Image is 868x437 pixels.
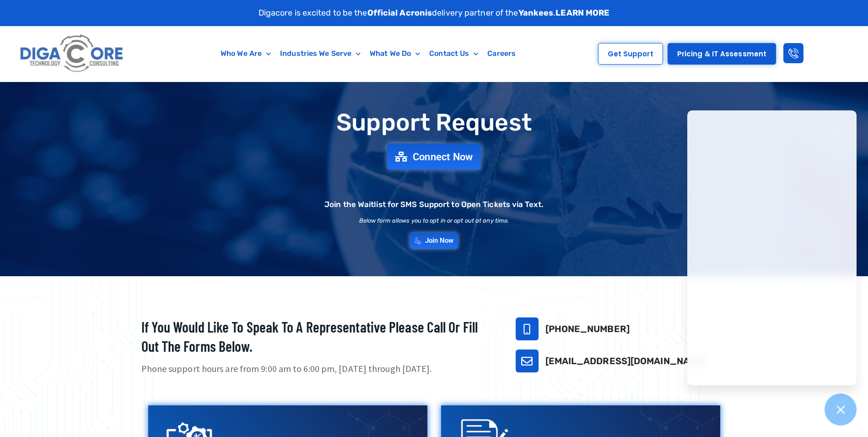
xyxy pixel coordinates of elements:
a: Connect Now [387,144,481,170]
span: Connect Now [413,152,473,162]
a: [EMAIL_ADDRESS][DOMAIN_NAME] [545,355,706,366]
a: Contact Us [425,43,483,64]
a: Pricing & IT Assessment [668,43,776,65]
a: 732-646-5725 [516,317,539,340]
span: Pricing & IT Assessment [677,50,766,57]
h1: Support Request [119,109,750,136]
h2: If you would like to speak to a representative please call or fill out the forms below. [141,317,493,355]
a: Industries We Serve [275,43,365,64]
a: Careers [483,43,520,64]
a: What We Do [365,43,425,64]
span: Join Now [425,237,454,244]
nav: Menu [171,43,566,64]
h2: Join the Waitlist for SMS Support to Open Tickets via Text. [324,201,544,208]
a: support@digacore.com [516,350,539,372]
strong: Yankees [518,8,554,18]
p: Phone support hours are from 9:00 am to 6:00 pm, [DATE] through [DATE]. [141,362,493,376]
img: Digacore logo 1 [17,31,127,77]
strong: Official Acronis [367,8,432,18]
a: [PHONE_NUMBER] [545,323,630,334]
a: Join Now [410,233,458,249]
p: Digacore is excited to be the delivery partner of the . [259,7,610,19]
a: Get Support [598,43,663,65]
a: LEARN MORE [555,8,609,18]
span: Get Support [608,50,653,57]
h2: Below form allows you to opt in or opt out at any time. [359,218,509,224]
iframe: Chatgenie Messenger [687,110,857,385]
a: Who We Are [216,43,275,64]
